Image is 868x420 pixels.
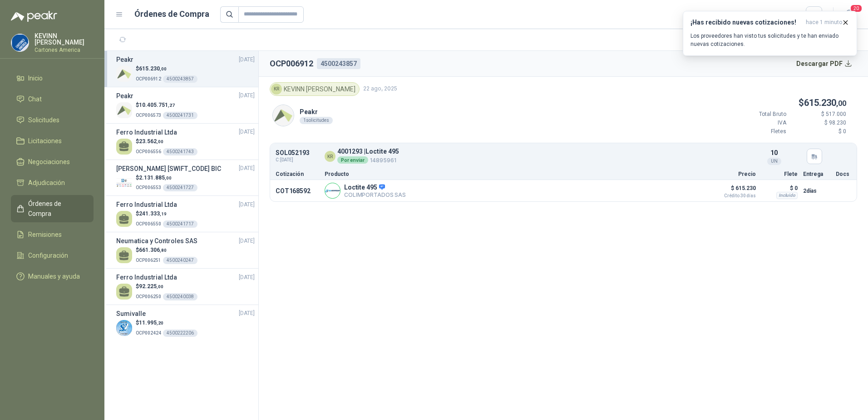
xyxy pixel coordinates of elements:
a: Adjudicación [11,174,94,191]
span: 22 ago, 2025 [363,85,397,93]
p: $ [136,137,197,146]
a: Negociaciones [11,153,94,170]
span: Solicitudes [28,115,59,125]
p: Entrega [803,171,830,177]
span: 241.333 [139,210,167,217]
span: Crédito 30 días [710,194,756,198]
img: Company Logo [116,175,132,190]
div: 1 solicitudes [300,117,333,124]
span: [DATE] [239,309,255,318]
h2: OCP006912 [270,57,313,70]
p: SOL052193 [276,150,319,156]
span: [DATE] [239,200,255,209]
span: [DATE] [239,237,255,245]
h3: Ferro Industrial Ltda [116,272,177,282]
a: Órdenes de Compra [11,195,94,222]
span: OCP006553 [136,185,161,190]
span: Negociaciones [28,157,70,167]
div: 4500241731 [163,112,197,119]
span: Chat [28,94,42,104]
a: [PERSON_NAME] [SWIFT_CODE] BIC[DATE] Company Logo$2.131.885,00OCP0065534500241727 [116,164,255,192]
div: UN [767,158,781,165]
a: Sumivalle[DATE] Company Logo$11.995,20OCP0024244500222206 [116,309,255,337]
span: 10.405.751 [139,102,175,108]
span: Inicio [28,73,43,83]
a: Ferro Industrial Ltda[DATE] $92.225,00OCP0062504500240038 [116,272,255,301]
h3: Neumatica y Controles SAS [116,236,197,246]
img: Company Logo [325,183,340,198]
h3: Peakr [116,55,133,65]
div: Incluido [776,192,798,199]
span: Órdenes de Compra [28,199,85,219]
p: $ [136,319,197,327]
p: $ [136,174,197,182]
p: 14895961 [337,155,399,165]
p: Flete [761,171,798,177]
span: Adjudicación [28,178,65,188]
p: Fletes [732,127,786,136]
span: 2.131.885 [139,175,172,181]
p: 2 días [803,185,830,196]
span: [DATE] [239,273,255,282]
p: Cartones America [35,47,94,53]
span: Licitaciones [28,136,62,146]
span: 23.562 [139,138,163,145]
p: Loctite 495 [344,184,406,192]
img: Company Logo [116,320,132,336]
span: ,00 [165,175,172,180]
span: [DATE] [239,55,255,64]
span: [DATE] [239,91,255,100]
a: Licitaciones [11,132,94,150]
span: OCP006251 [136,258,161,263]
div: 4500241717 [163,220,197,228]
p: Docs [836,171,851,177]
p: $ [136,101,197,110]
a: Solicitudes [11,111,94,129]
p: IVA [732,119,786,127]
p: $ 0 [792,127,846,136]
p: $ [136,246,197,255]
p: $ 517.000 [792,110,846,119]
h3: Ferro Industrial Ltda [116,200,177,210]
p: Los proveedores han visto tus solicitudes y te han enviado nuevas cotizaciones. [690,32,849,48]
p: 10 [770,148,778,158]
a: Remisiones [11,226,94,243]
span: OCP006573 [136,113,161,118]
p: $ [136,210,197,218]
div: KR [325,151,335,162]
a: Peakr[DATE] Company Logo$615.230,00OCP0069124500243857 [116,55,255,83]
h3: [PERSON_NAME] [SWIFT_CODE] BIC [116,164,221,174]
p: $ 615.230 [710,183,756,198]
div: 4500243857 [163,75,197,83]
p: Peakr [300,107,333,117]
div: KR [271,84,282,95]
span: ,19 [160,211,167,216]
a: Manuales y ayuda [11,268,94,285]
div: 4500241727 [163,184,197,191]
div: 4500241743 [163,148,197,155]
span: 661.306 [139,247,167,253]
button: 20 [841,6,857,23]
span: [DATE] [239,128,255,136]
span: OCP006556 [136,149,161,154]
button: ¡Has recibido nuevas cotizaciones!hace 1 minuto Los proveedores han visto tus solicitudes y te ha... [683,11,857,56]
a: Neumatica y Controles SAS[DATE] $661.306,80OCP0062514500240247 [116,236,255,265]
span: 20 [850,4,863,13]
span: ,20 [157,320,163,325]
span: 615.230 [804,97,846,108]
span: [DATE] [239,164,255,173]
h3: ¡Has recibido nuevas cotizaciones! [690,19,802,26]
img: Company Logo [116,66,132,82]
div: 4500222206 [163,330,197,337]
p: Producto [325,171,705,177]
a: Ferro Industrial Ltda[DATE] $241.333,19OCP0065504500241717 [116,200,255,228]
img: Company Logo [11,34,29,51]
img: Logo peakr [11,11,57,22]
span: Manuales y ayuda [28,271,80,281]
span: ,00 [836,99,846,108]
span: Configuración [28,250,68,260]
h3: Sumivalle [116,309,146,319]
a: Ferro Industrial Ltda[DATE] $23.562,00OCP0065564500241743 [116,127,255,156]
div: 4500240247 [163,257,197,264]
span: C: [DATE] [276,156,319,164]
